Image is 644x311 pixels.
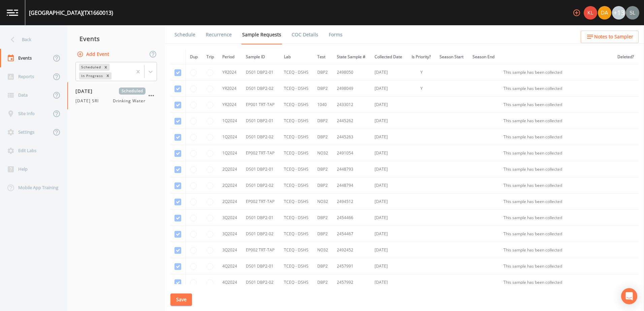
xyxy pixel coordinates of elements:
[313,274,333,290] td: DBP2
[371,80,407,97] td: [DATE]
[218,226,242,242] td: 3Q2024
[313,161,333,177] td: DBP2
[280,113,314,129] td: TCEQ - DSHS
[242,242,280,258] td: EP002 TRT-TAP
[113,98,146,104] span: Drinking Water
[371,177,407,194] td: [DATE]
[313,258,333,274] td: DBP2
[79,64,102,71] div: Scheduled
[280,177,314,194] td: TCEQ - DSHS
[621,288,637,304] div: Open Intercom Messenger
[218,161,242,177] td: 2Q2024
[242,226,280,242] td: DS01 DBP2-02
[218,145,242,161] td: 1Q2024
[313,64,333,80] td: DBP2
[500,145,613,161] td: This sample has been collected
[218,80,242,97] td: YR2024
[333,64,371,80] td: 2498050
[500,113,613,129] td: This sample has been collected
[218,64,242,80] td: YR2024
[313,113,333,129] td: DBP2
[371,145,407,161] td: [DATE]
[371,64,407,80] td: [DATE]
[333,194,371,210] td: 2494512
[613,50,639,64] th: Deleted?
[242,64,280,80] td: DS01 DBP2-01
[500,64,613,80] td: This sample has been collected
[218,50,242,64] th: Period
[313,80,333,97] td: DBP2
[242,97,280,113] td: EP001 TRT-TAP
[313,194,333,210] td: NO32
[313,210,333,226] td: DBP2
[313,50,333,64] th: Test
[242,50,280,64] th: Sample ID
[170,293,192,306] button: Save
[612,6,625,20] div: +13
[371,258,407,274] td: [DATE]
[75,98,103,104] span: [DATE] SRI
[242,80,280,97] td: DS01 DBP2-02
[500,274,613,290] td: This sample has been collected
[186,50,202,64] th: Dup
[218,177,242,194] td: 2Q2024
[371,274,407,290] td: [DATE]
[500,161,613,177] td: This sample has been collected
[205,25,233,44] a: Recurrence
[218,242,242,258] td: 3Q2024
[75,88,97,95] span: [DATE]
[371,129,407,145] td: [DATE]
[79,72,104,79] div: In Progress
[242,113,280,129] td: DS01 DBP2-01
[102,64,109,71] div: Remove Scheduled
[280,226,314,242] td: TCEQ - DSHS
[242,161,280,177] td: DS01 DBP2-01
[333,50,371,64] th: State Sample #
[280,258,314,274] td: TCEQ - DSHS
[333,258,371,274] td: 2457991
[313,97,333,113] td: 1040
[242,258,280,274] td: DS01 DBP2-01
[584,6,597,20] img: 9c4450d90d3b8045b2e5fa62e4f92659
[333,226,371,242] td: 2454467
[280,242,314,258] td: TCEQ - DSHS
[500,210,613,226] td: This sample has been collected
[371,194,407,210] td: [DATE]
[280,64,314,80] td: TCEQ - DSHS
[500,242,613,258] td: This sample has been collected
[218,129,242,145] td: 1Q2024
[67,30,165,47] div: Events
[581,31,639,43] button: Notes to Sampler
[242,194,280,210] td: EP002 TRT-TAP
[280,129,314,145] td: TCEQ - DSHS
[313,242,333,258] td: NO32
[626,6,639,20] img: 0d5b2d5fd6ef1337b72e1b2735c28582
[75,48,112,61] button: Add Event
[7,9,18,16] img: logo
[218,274,242,290] td: 4Q2024
[371,210,407,226] td: [DATE]
[218,210,242,226] td: 3Q2024
[119,88,146,95] span: Scheduled
[313,177,333,194] td: DBP2
[408,80,436,97] td: Y
[313,226,333,242] td: DBP2
[333,97,371,113] td: 2433012
[371,50,407,64] th: Collected Date
[333,274,371,290] td: 2457992
[500,129,613,145] td: This sample has been collected
[313,129,333,145] td: DBP2
[280,161,314,177] td: TCEQ - DSHS
[371,242,407,258] td: [DATE]
[280,97,314,113] td: TCEQ - DSHS
[242,177,280,194] td: DS01 DBP2-02
[202,50,218,64] th: Trip
[333,177,371,194] td: 2448794
[469,50,500,64] th: Season End
[218,113,242,129] td: 1Q2024
[242,129,280,145] td: DS01 DBP2-02
[598,6,612,20] div: David Weber
[371,161,407,177] td: [DATE]
[313,145,333,161] td: NO32
[104,72,111,79] div: Remove In Progress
